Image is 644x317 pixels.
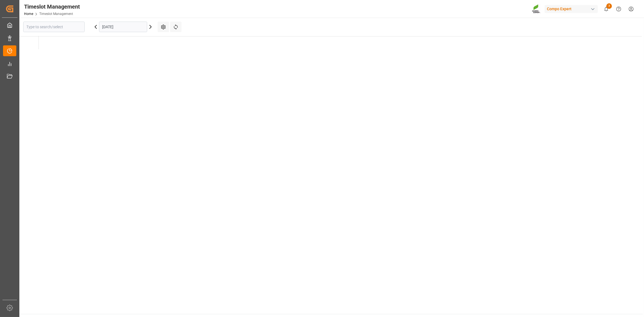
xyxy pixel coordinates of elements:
[612,3,625,15] button: Help Center
[24,2,80,11] div: Timeslot Management
[23,22,85,32] input: Type to search/select
[532,4,541,14] img: Screenshot%202023-09-29%20at%2010.02.21.png_1712312052.png
[99,22,147,32] input: DD.MM.YYYY
[545,5,598,13] div: Compo Expert
[24,12,33,16] a: Home
[600,3,612,15] button: show 3 new notifications
[606,3,612,9] span: 3
[545,4,600,14] button: Compo Expert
